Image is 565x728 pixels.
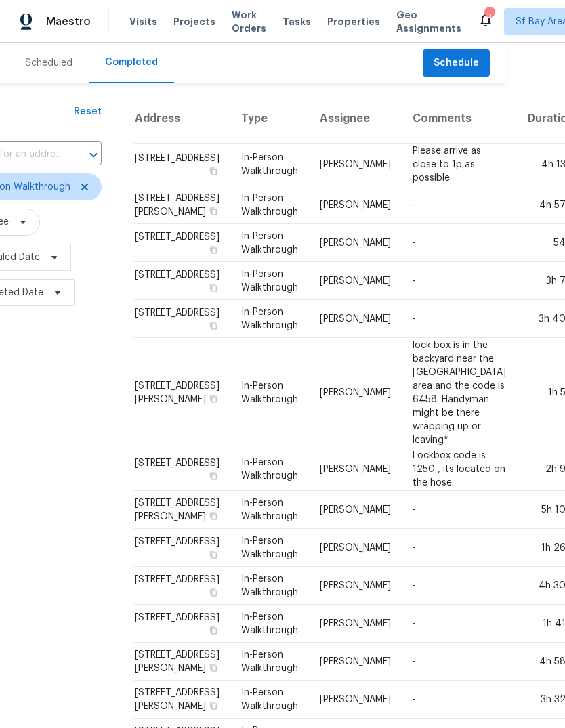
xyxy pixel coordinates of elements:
[230,186,309,224] td: In-Person Walkthrough
[402,224,517,262] td: -
[402,262,517,300] td: -
[309,643,402,681] td: [PERSON_NAME]
[327,15,380,28] span: Properties
[309,529,402,567] td: [PERSON_NAME]
[402,300,517,338] td: -
[134,681,230,719] td: [STREET_ADDRESS][PERSON_NAME]
[282,17,311,26] span: Tasks
[232,8,266,35] span: Work Orders
[230,262,309,300] td: In-Person Walkthrough
[207,205,219,217] button: Copy Address
[423,49,490,77] button: Schedule
[402,567,517,605] td: -
[134,643,230,681] td: [STREET_ADDRESS][PERSON_NAME]
[134,529,230,567] td: [STREET_ADDRESS]
[309,681,402,719] td: [PERSON_NAME]
[402,681,517,719] td: -
[173,15,215,28] span: Projects
[402,144,517,186] td: Please arrive as close to 1p as possible.
[402,338,517,448] td: lock box is in the backyard near the [GEOGRAPHIC_DATA] area and the code is 6458. Handyman might ...
[402,529,517,567] td: -
[402,643,517,681] td: -
[402,605,517,643] td: -
[309,262,402,300] td: [PERSON_NAME]
[309,186,402,224] td: [PERSON_NAME]
[230,529,309,567] td: In-Person Walkthrough
[134,144,230,186] td: [STREET_ADDRESS]
[402,94,517,144] th: Comments
[484,8,494,22] div: 5
[309,338,402,448] td: [PERSON_NAME]
[134,186,230,224] td: [STREET_ADDRESS][PERSON_NAME]
[207,624,219,637] button: Copy Address
[230,491,309,529] td: In-Person Walkthrough
[230,144,309,186] td: In-Person Walkthrough
[105,56,158,69] div: Completed
[230,605,309,643] td: In-Person Walkthrough
[207,393,219,405] button: Copy Address
[309,144,402,186] td: [PERSON_NAME]
[207,165,219,177] button: Copy Address
[230,224,309,262] td: In-Person Walkthrough
[207,244,219,256] button: Copy Address
[134,338,230,448] td: [STREET_ADDRESS][PERSON_NAME]
[134,224,230,262] td: [STREET_ADDRESS]
[134,491,230,529] td: [STREET_ADDRESS][PERSON_NAME]
[207,282,219,294] button: Copy Address
[207,510,219,522] button: Copy Address
[309,567,402,605] td: [PERSON_NAME]
[309,448,402,491] td: [PERSON_NAME]
[230,300,309,338] td: In-Person Walkthrough
[84,146,103,165] button: Open
[402,448,517,491] td: Lockbox code is 1250 , its located on the hose.
[230,681,309,719] td: In-Person Walkthrough
[134,94,230,144] th: Address
[309,605,402,643] td: [PERSON_NAME]
[396,8,461,35] span: Geo Assignments
[46,15,91,28] span: Maestro
[230,94,309,144] th: Type
[207,470,219,482] button: Copy Address
[230,448,309,491] td: In-Person Walkthrough
[402,491,517,529] td: -
[207,586,219,599] button: Copy Address
[74,105,102,119] div: Reset
[230,643,309,681] td: In-Person Walkthrough
[134,605,230,643] td: [STREET_ADDRESS]
[207,549,219,561] button: Copy Address
[25,56,72,70] div: Scheduled
[434,55,479,72] span: Schedule
[309,300,402,338] td: [PERSON_NAME]
[309,94,402,144] th: Assignee
[230,338,309,448] td: In-Person Walkthrough
[309,224,402,262] td: [PERSON_NAME]
[402,186,517,224] td: -
[134,262,230,300] td: [STREET_ADDRESS]
[134,300,230,338] td: [STREET_ADDRESS]
[207,700,219,712] button: Copy Address
[207,662,219,674] button: Copy Address
[134,567,230,605] td: [STREET_ADDRESS]
[134,448,230,491] td: [STREET_ADDRESS]
[129,15,157,28] span: Visits
[309,491,402,529] td: [PERSON_NAME]
[230,567,309,605] td: In-Person Walkthrough
[207,320,219,332] button: Copy Address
